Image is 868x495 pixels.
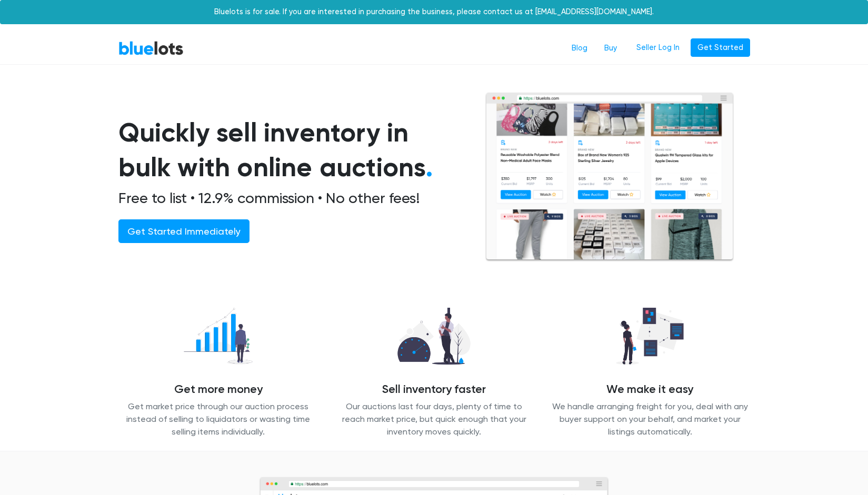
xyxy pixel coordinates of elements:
[426,151,433,183] span: .
[118,383,318,397] h4: Get more money
[691,38,750,57] a: Get Started
[389,302,479,370] img: sell_faster-bd2504629311caa3513348c509a54ef7601065d855a39eafb26c6393f8aa8a46.png
[607,302,692,370] img: we_manage-77d26b14627abc54d025a00e9d5ddefd645ea4957b3cc0d2b85b0966dac19dae.png
[550,400,750,438] p: We handle arranging freight for you, deal with any buyer support on your behalf, and market your ...
[118,400,318,438] p: Get market price through our auction process instead of selling to liquidators or wasting time se...
[563,38,596,58] a: Blog
[118,115,460,185] h1: Quickly sell inventory in bulk with online auctions
[630,38,686,57] a: Seller Log In
[334,383,534,397] h4: Sell inventory faster
[175,302,261,370] img: recover_more-49f15717009a7689fa30a53869d6e2571c06f7df1acb54a68b0676dd95821868.png
[550,383,750,397] h4: We make it easy
[334,400,534,438] p: Our auctions last four days, plenty of time to reach market price, but quick enough that your inv...
[118,41,184,56] a: BlueLots
[118,189,460,207] h2: Free to list • 12.9% commission • No other fees!
[485,92,734,262] img: browserlots-effe8949e13f0ae0d7b59c7c387d2f9fb811154c3999f57e71a08a1b8b46c466.png
[118,219,250,243] a: Get Started Immediately
[596,38,625,58] a: Buy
